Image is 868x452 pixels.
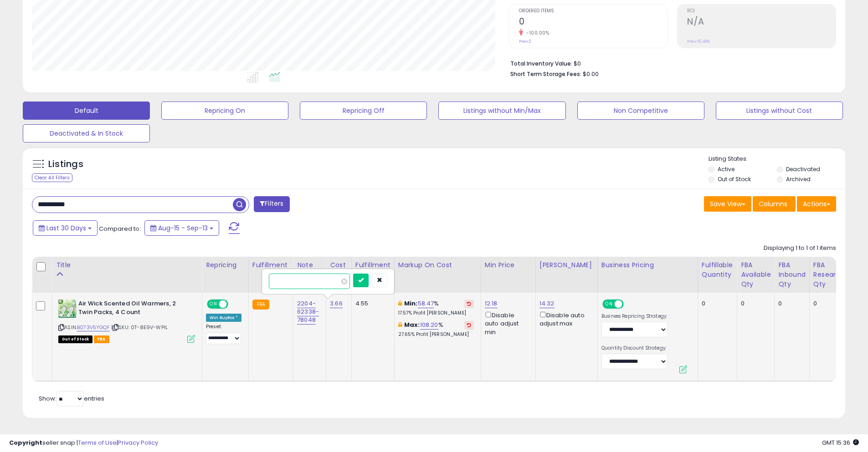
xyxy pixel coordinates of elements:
[702,260,733,279] div: Fulfillable Quantity
[33,220,98,236] button: Last 30 Days
[813,300,851,308] div: 0
[158,223,208,233] span: Aug-15 - Sep-13
[94,335,109,343] span: FBA
[778,260,806,289] div: FBA inbound Qty
[78,300,189,319] b: Air Wick Scented Oil Warmers, 2 Twin Packs, 4 Count
[523,30,549,36] small: -100.00%
[601,313,668,320] label: Business Repricing Strategy:
[32,173,72,182] div: Clear All Filters
[786,175,811,183] label: Archived
[741,300,767,308] div: 0
[485,299,498,308] a: 12.18
[519,16,668,29] h2: 0
[778,300,802,308] div: 0
[206,260,245,270] div: Repricing
[206,324,241,344] div: Preset:
[404,320,420,329] b: Max:
[718,175,751,183] label: Out of Stock
[355,260,390,279] div: Fulfillment Cost
[99,224,141,233] span: Compared to:
[718,165,734,173] label: Active
[420,320,438,330] a: 108.20
[539,260,594,270] div: [PERSON_NAME]
[330,299,343,308] a: 3.66
[687,16,836,29] h2: N/A
[709,155,845,163] p: Listing States:
[56,260,198,270] div: Title
[330,260,348,270] div: Cost
[539,299,555,308] a: 14.32
[603,300,615,308] span: ON
[23,124,150,142] button: Deactivated & In Stock
[702,300,730,308] div: 0
[601,345,668,351] label: Quantity Discount Strategy:
[206,314,241,322] div: Win BuyBox *
[813,260,854,289] div: FBA Researching Qty
[77,324,110,331] a: B073V5YGQF
[704,196,751,212] button: Save View
[398,310,474,316] p: 17.57% Profit [PERSON_NAME]
[519,9,668,14] span: Ordered Items
[252,260,289,270] div: Fulfillment
[622,300,637,308] span: OFF
[418,299,434,308] a: 58.47
[753,196,796,212] button: Columns
[786,165,820,173] label: Deactivated
[58,300,76,318] img: 41c+Rh8kVHL._SL40_.jpg
[510,70,581,78] b: Short Term Storage Fees:
[208,300,219,308] span: ON
[759,199,787,208] span: Columns
[687,39,710,44] small: Prev: 61.48%
[764,244,836,253] div: Displaying 1 to 1 of 1 items
[254,196,289,212] button: Filters
[485,310,529,336] div: Disable auto adjust min
[144,220,219,236] button: Aug-15 - Sep-13
[797,196,836,212] button: Actions
[577,102,704,120] button: Non Competitive
[398,321,474,338] div: %
[398,300,474,316] div: %
[46,223,86,233] span: Last 30 Days
[822,438,859,447] span: 2025-10-14 15:36 GMT
[111,324,168,331] span: | SKU: 0T-8E9V-WPIL
[58,335,92,343] span: All listings that are currently out of stock and unavailable for purchase on Amazon
[394,257,481,293] th: The percentage added to the cost of goods (COGS) that forms the calculator for Min & Max prices.
[9,438,42,447] strong: Copyright
[404,299,418,308] b: Min:
[687,9,836,14] span: ROI
[601,260,694,270] div: Business Pricing
[118,438,158,447] a: Privacy Policy
[297,299,319,325] a: 2204-62338-78048
[398,260,477,270] div: Markup on Cost
[510,57,829,68] li: $0
[227,300,241,308] span: OFF
[9,439,158,447] div: seller snap | |
[39,394,104,403] span: Show: entries
[355,300,387,308] div: 4.55
[510,60,572,67] b: Total Inventory Value:
[161,102,288,120] button: Repricing On
[583,70,599,78] span: $0.00
[48,158,83,171] h5: Listings
[78,438,117,447] a: Terms of Use
[300,102,427,120] button: Repricing Off
[438,102,565,120] button: Listings without Min/Max
[485,260,532,270] div: Min Price
[297,260,322,270] div: Note
[58,300,195,342] div: ASIN:
[23,102,150,120] button: Default
[741,260,770,289] div: FBA Available Qty
[539,310,591,328] div: Disable auto adjust max
[398,331,474,338] p: 27.65% Profit [PERSON_NAME]
[252,300,269,310] small: FBA
[716,102,843,120] button: Listings without Cost
[519,39,531,44] small: Prev: 2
